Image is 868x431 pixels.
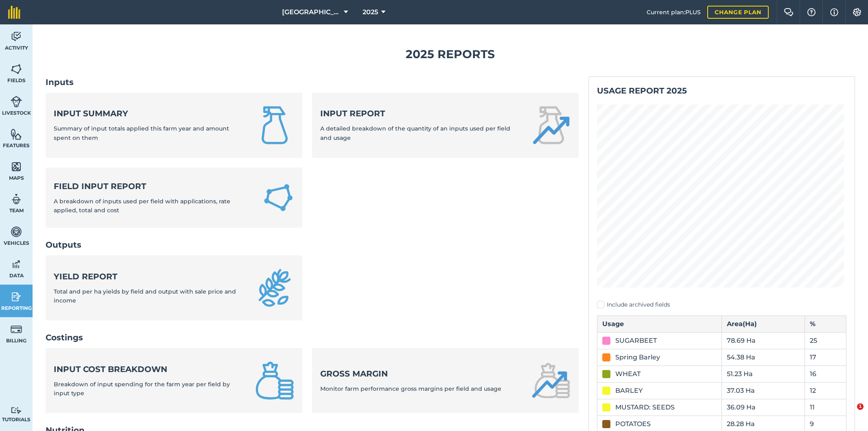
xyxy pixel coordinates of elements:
img: svg+xml;base64,PHN2ZyB4bWxucz0iaHR0cDovL3d3dy53My5vcmcvMjAwMC9zdmciIHdpZHRoPSI1NiIgaGVpZ2h0PSI2MC... [11,161,22,173]
strong: Gross margin [320,368,501,379]
strong: Input cost breakdown [54,364,245,375]
span: A detailed breakdown of the quantity of an inputs used per field and usage [320,125,510,141]
span: Summary of input totals applied this farm year and amount spent on them [54,125,229,141]
img: Field Input Report [262,181,294,215]
img: Yield report [255,268,294,307]
th: Usage [597,316,722,332]
strong: Input summary [54,108,245,119]
span: 2025 [363,7,378,17]
img: Input report [531,106,571,145]
div: SUGARBEET [615,336,657,346]
img: fieldmargin Logo [8,6,20,19]
span: 1 [857,403,864,410]
img: Gross margin [531,361,571,400]
td: 25 [805,332,846,349]
td: 78.69 Ha [722,332,805,349]
a: Input cost breakdownBreakdown of input spending for the farm year per field by input type [46,348,302,413]
td: 54.38 Ha [722,349,805,366]
td: 17 [805,349,846,366]
img: Input cost breakdown [255,361,294,400]
div: BARLEY [615,386,643,396]
span: Monitor farm performance gross margins per field and usage [320,385,501,392]
img: A cog icon [852,8,862,16]
span: Breakdown of input spending for the farm year per field by input type [54,381,230,397]
img: svg+xml;base64,PD94bWwgdmVyc2lvbj0iMS4wIiBlbmNvZGluZz0idXRmLTgiPz4KPCEtLSBHZW5lcmF0b3I6IEFkb2JlIE... [11,258,22,270]
img: Input summary [255,106,294,145]
img: svg+xml;base64,PD94bWwgdmVyc2lvbj0iMS4wIiBlbmNvZGluZz0idXRmLTgiPz4KPCEtLSBHZW5lcmF0b3I6IEFkb2JlIE... [11,30,22,43]
a: Field Input ReportA breakdown of inputs used per field with applications, rate applied, total and... [46,168,302,228]
h2: Inputs [46,76,579,88]
img: svg+xml;base64,PD94bWwgdmVyc2lvbj0iMS4wIiBlbmNvZGluZz0idXRmLTgiPz4KPCEtLSBHZW5lcmF0b3I6IEFkb2JlIE... [11,407,22,414]
span: [GEOGRAPHIC_DATA] [282,7,341,17]
span: Current plan : PLUS [647,8,701,17]
h2: Usage report 2025 [597,85,846,96]
img: svg+xml;base64,PD94bWwgdmVyc2lvbj0iMS4wIiBlbmNvZGluZz0idXRmLTgiPz4KPCEtLSBHZW5lcmF0b3I6IEFkb2JlIE... [11,193,22,205]
h2: Outputs [46,239,579,250]
h2: Costings [46,332,579,343]
iframe: Intercom live chat [840,403,860,423]
img: svg+xml;base64,PHN2ZyB4bWxucz0iaHR0cDovL3d3dy53My5vcmcvMjAwMC9zdmciIHdpZHRoPSIxNyIgaGVpZ2h0PSIxNy... [830,7,838,17]
img: svg+xml;base64,PD94bWwgdmVyc2lvbj0iMS4wIiBlbmNvZGluZz0idXRmLTgiPz4KPCEtLSBHZW5lcmF0b3I6IEFkb2JlIE... [11,291,22,303]
a: Yield reportTotal and per ha yields by field and output with sale price and income [46,255,302,320]
span: A breakdown of inputs used per field with applications, rate applied, total and cost [54,198,230,214]
th: Area ( Ha ) [722,316,805,332]
td: 12 [805,382,846,399]
h1: 2025 Reports [46,45,855,63]
td: 36.09 Ha [722,399,805,416]
div: Spring Barley [615,353,660,362]
a: Input summarySummary of input totals applied this farm year and amount spent on them [46,93,302,158]
a: Gross marginMonitor farm performance gross margins per field and usage [312,348,579,413]
span: Total and per ha yields by field and output with sale price and income [54,288,236,304]
img: A question mark icon [807,8,816,16]
strong: Yield report [54,271,245,282]
img: svg+xml;base64,PD94bWwgdmVyc2lvbj0iMS4wIiBlbmNvZGluZz0idXRmLTgiPz4KPCEtLSBHZW5lcmF0b3I6IEFkb2JlIE... [11,323,22,335]
div: WHEAT [615,369,641,379]
img: svg+xml;base64,PHN2ZyB4bWxucz0iaHR0cDovL3d3dy53My5vcmcvMjAwMC9zdmciIHdpZHRoPSI1NiIgaGVpZ2h0PSI2MC... [11,63,22,75]
label: Include archived fields [597,300,846,309]
img: svg+xml;base64,PD94bWwgdmVyc2lvbj0iMS4wIiBlbmNvZGluZz0idXRmLTgiPz4KPCEtLSBHZW5lcmF0b3I6IEFkb2JlIE... [11,96,22,108]
td: 37.03 Ha [722,382,805,399]
th: % [805,316,846,332]
div: MUSTARD: SEEDS [615,403,675,412]
div: POTATOES [615,419,651,429]
td: 11 [805,399,846,416]
strong: Field Input Report [54,181,253,192]
img: svg+xml;base64,PHN2ZyB4bWxucz0iaHR0cDovL3d3dy53My5vcmcvMjAwMC9zdmciIHdpZHRoPSI1NiIgaGVpZ2h0PSI2MC... [11,128,22,140]
td: 51.23 Ha [722,366,805,382]
a: Input reportA detailed breakdown of the quantity of an inputs used per field and usage [312,93,579,158]
strong: Input report [320,108,522,119]
a: Change plan [707,6,769,19]
td: 16 [805,366,846,382]
img: svg+xml;base64,PD94bWwgdmVyc2lvbj0iMS4wIiBlbmNvZGluZz0idXRmLTgiPz4KPCEtLSBHZW5lcmF0b3I6IEFkb2JlIE... [11,226,22,238]
img: Two speech bubbles overlapping with the left bubble in the forefront [784,8,794,16]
